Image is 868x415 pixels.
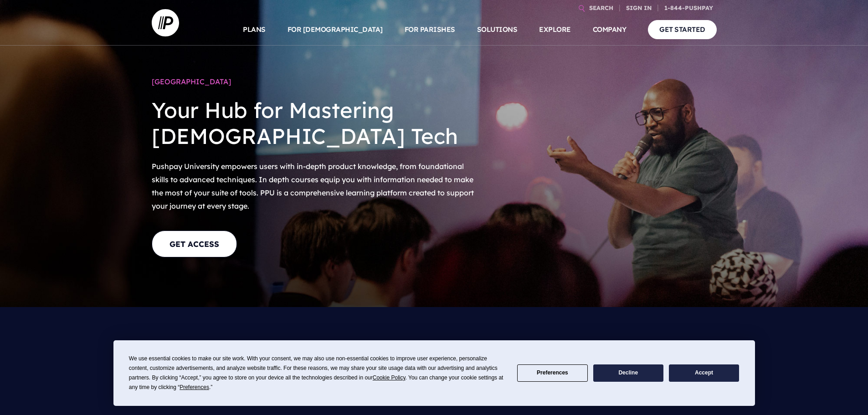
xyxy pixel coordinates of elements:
a: EXPLORE [539,14,571,46]
button: Decline [593,364,663,382]
a: SOLUTIONS [477,14,518,46]
span: Cookie Policy [373,374,406,381]
button: Preferences [517,364,587,382]
h1: [GEOGRAPHIC_DATA] [152,73,475,90]
a: PLANS [243,14,266,46]
button: Accept [669,364,739,382]
span: Pushpay University empowers users with in-depth product knowledge, from foundational skills to ad... [152,162,474,210]
a: FOR [DEMOGRAPHIC_DATA] [288,14,383,46]
span: Preferences [180,384,209,390]
h2: Your Hub for Mastering [DEMOGRAPHIC_DATA] Tech [152,90,475,156]
h3: Pushpay University is packed with resources to fit your learning style and needs, including: [275,336,594,379]
div: We use essential cookies to make our site work. With your consent, we may also use non-essential ... [129,354,506,392]
a: GET STARTED [648,20,717,39]
a: GET ACCESS [152,231,237,257]
a: COMPANY [593,14,627,46]
div: Cookie Consent Prompt [113,340,755,406]
a: FOR PARISHES [405,14,455,46]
